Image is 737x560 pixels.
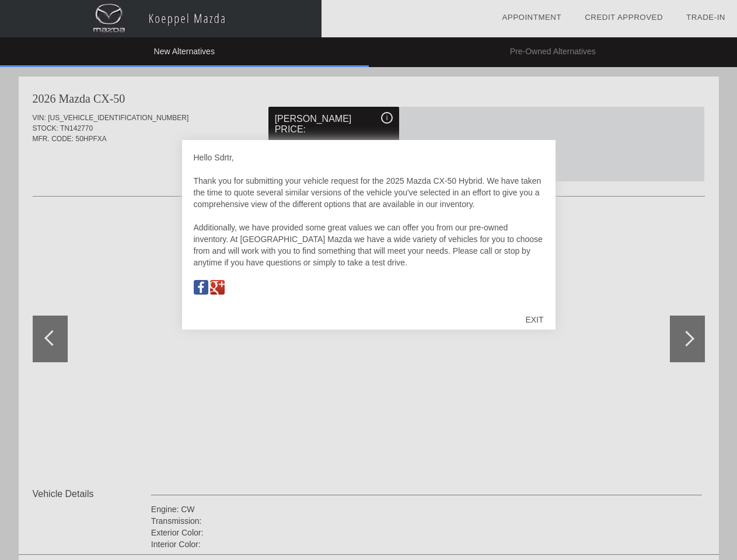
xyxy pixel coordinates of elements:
div: EXIT [514,302,555,337]
img: Map to Koeppel Mazda [194,280,208,295]
a: Appointment [502,13,561,22]
a: Trade-In [686,13,725,22]
img: Map to Koeppel Mazda [210,280,225,295]
a: Credit Approved [585,13,663,22]
div: Hello Sdrtr, Thank you for submitting your vehicle request for the 2025 Mazda CX-50 Hybrid. We ha... [194,152,544,303]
